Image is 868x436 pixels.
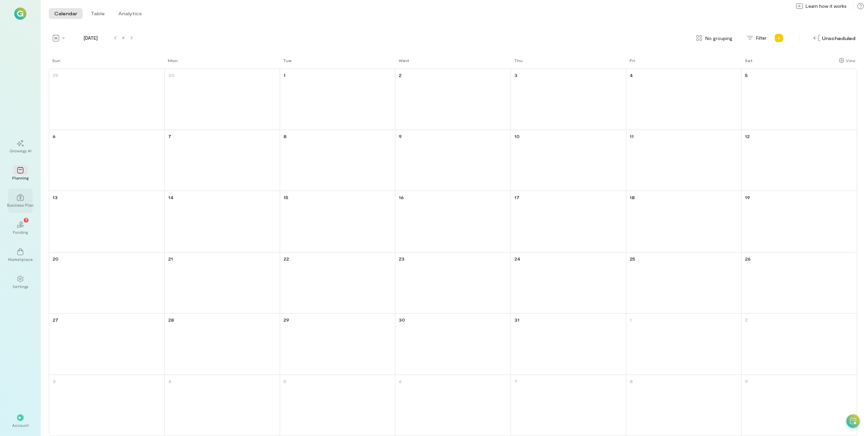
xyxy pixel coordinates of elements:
a: July 9, 2025 [397,131,403,141]
a: July 21, 2025 [167,254,174,264]
td: July 17, 2025 [511,191,626,252]
td: July 18, 2025 [626,191,741,252]
a: July 1, 2025 [282,70,287,80]
a: July 17, 2025 [513,192,521,202]
td: July 9, 2025 [395,130,511,191]
a: Monday [164,57,179,69]
a: July 29, 2025 [282,315,291,325]
a: Marketplace [8,243,33,267]
a: July 27, 2025 [51,315,60,325]
div: Thu [514,58,522,63]
a: Thursday [511,57,524,69]
td: July 27, 2025 [49,314,164,375]
div: Sun [52,58,60,63]
td: July 30, 2025 [395,314,511,375]
td: August 4, 2025 [164,375,280,436]
div: Mon [168,58,178,63]
div: Settings [13,284,28,289]
div: Show columns [837,56,857,65]
a: June 29, 2025 [51,70,60,80]
a: August 5, 2025 [282,376,288,386]
a: Tuesday [280,57,293,69]
a: July 16, 2025 [397,192,405,202]
div: Funding [13,229,28,235]
a: July 2, 2025 [397,70,403,80]
td: August 2, 2025 [742,314,857,375]
button: Calendar [49,8,83,19]
a: July 19, 2025 [744,192,751,202]
a: August 2, 2025 [744,315,749,325]
td: August 1, 2025 [626,314,741,375]
a: Saturday [742,57,754,69]
a: July 23, 2025 [397,254,406,264]
span: [DATE] [70,35,111,41]
a: Business Plan [8,189,33,213]
div: Planning [12,175,28,181]
a: June 30, 2025 [167,70,176,80]
a: July 7, 2025 [167,131,173,141]
td: July 12, 2025 [742,130,857,191]
a: July 26, 2025 [744,254,752,264]
a: July 25, 2025 [628,254,636,264]
td: July 4, 2025 [626,69,741,130]
a: Planning [8,162,33,186]
a: Friday [626,57,636,69]
td: July 10, 2025 [511,130,626,191]
td: June 29, 2025 [49,69,164,130]
div: Account [12,422,29,428]
a: July 20, 2025 [51,254,60,264]
a: July 31, 2025 [513,315,521,325]
span: Filter [756,35,767,41]
button: Analytics [113,8,147,19]
a: July 24, 2025 [513,254,522,264]
a: July 13, 2025 [51,192,59,202]
a: August 1, 2025 [628,315,633,325]
a: July 11, 2025 [628,131,635,141]
td: June 30, 2025 [164,69,280,130]
button: Table [85,8,110,19]
a: July 3, 2025 [513,70,519,80]
a: July 5, 2025 [744,70,749,80]
td: July 8, 2025 [280,130,395,191]
a: August 4, 2025 [167,376,173,386]
a: July 18, 2025 [628,192,636,202]
td: July 7, 2025 [164,130,280,191]
span: Learn how it works [806,3,847,10]
div: Marketplace [8,257,33,262]
a: August 9, 2025 [744,376,749,386]
a: August 3, 2025 [51,376,57,386]
div: Sat [745,58,753,63]
td: July 15, 2025 [280,191,395,252]
div: Growegy AI [9,148,32,153]
td: July 23, 2025 [395,252,511,313]
a: July 28, 2025 [167,315,175,325]
a: August 6, 2025 [397,376,403,386]
a: July 10, 2025 [513,131,521,141]
div: Wed [399,58,409,63]
div: Tue [283,58,292,63]
div: Add new [773,33,784,43]
td: August 6, 2025 [395,375,511,436]
td: July 25, 2025 [626,252,741,313]
td: July 24, 2025 [511,252,626,313]
td: July 2, 2025 [395,69,511,130]
a: Sunday [49,57,62,69]
td: July 11, 2025 [626,130,741,191]
td: July 26, 2025 [742,252,857,313]
td: July 29, 2025 [280,314,395,375]
a: July 4, 2025 [628,70,634,80]
span: No grouping [705,35,732,42]
span: 7 [25,217,27,223]
a: Wednesday [395,57,410,69]
td: July 6, 2025 [49,130,164,191]
td: July 1, 2025 [280,69,395,130]
a: July 6, 2025 [51,131,57,141]
td: July 20, 2025 [49,252,164,313]
td: August 3, 2025 [49,375,164,436]
a: August 7, 2025 [513,376,519,386]
td: July 16, 2025 [395,191,511,252]
div: Fri [630,58,635,63]
div: Unscheduled [812,33,857,43]
a: Funding [8,216,33,240]
a: July 8, 2025 [282,131,288,141]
